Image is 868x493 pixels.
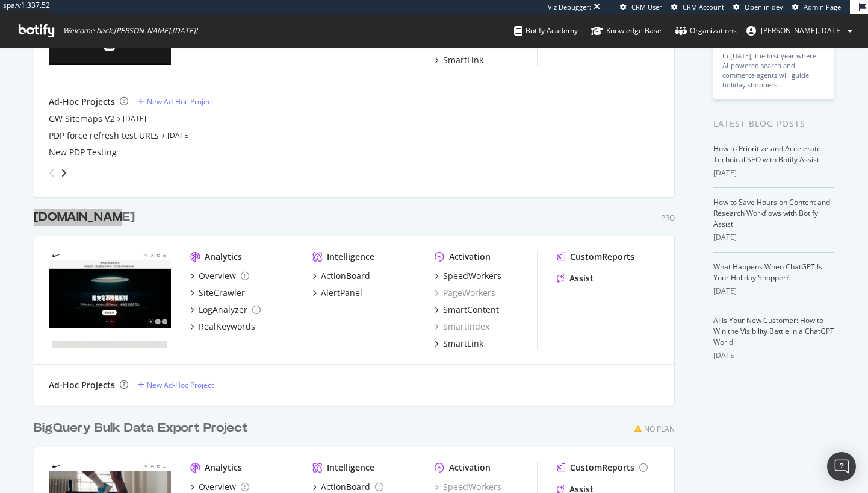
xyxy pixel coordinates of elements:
a: ActionBoard [312,481,383,493]
div: Analytics [205,462,242,474]
div: Overview [199,270,236,282]
div: SmartLink [443,54,483,66]
a: Overview [190,481,249,493]
a: How to Save Hours on Content and Research Workflows with Botify Assist [713,197,830,229]
a: SmartContent [435,304,499,316]
div: Knowledge Base [591,25,662,37]
a: Assist [557,272,594,284]
span: Admin Page [804,2,841,11]
a: SpeedWorkers [435,270,501,282]
div: Latest Blog Posts [713,117,834,130]
a: CustomReports [557,251,634,263]
div: LogAnalyzer [199,304,247,316]
a: Knowledge Base [591,14,662,47]
a: GW Sitemaps V2 [49,113,114,125]
a: CustomReports [557,462,648,474]
a: [DATE] [167,130,191,140]
a: New PDP Testing [49,146,117,159]
div: Botify Academy [514,25,578,37]
a: SmartLink [435,54,483,66]
a: [DOMAIN_NAME] [34,209,140,226]
div: Viz Debugger: [548,2,591,12]
div: Open Intercom Messenger [827,452,856,481]
span: CRM User [631,2,662,11]
div: New Ad-Hoc Project [147,96,214,107]
div: Pro [661,213,675,223]
a: SmartLink [435,338,483,350]
span: alexander.ramadan [761,25,843,36]
a: How to Prioritize and Accelerate Technical SEO with Botify Assist [713,143,821,165]
div: Intelligence [327,462,374,474]
div: Analytics [205,251,242,263]
a: RealKeywords [190,321,255,333]
a: ActionBoard [312,270,370,282]
div: Overview [199,481,236,493]
div: [DATE] [713,168,834,178]
div: RealKeywords [199,321,255,333]
a: SiteCrawler [190,287,245,299]
div: SmartContent [443,304,499,316]
a: Overview [190,270,249,282]
img: nike.com.cn [49,251,171,348]
div: [DATE] [713,350,834,361]
div: SmartLink [443,338,483,350]
div: Organizations [675,25,737,37]
div: AlertPanel [321,287,362,299]
div: angle-right [60,167,68,179]
a: Open in dev [733,2,783,12]
a: What Happens When ChatGPT Is Your Holiday Shopper? [713,262,822,283]
a: AlertPanel [312,287,362,299]
a: PageWorkers [435,287,495,299]
span: Open in dev [745,2,783,11]
a: Botify Academy [514,14,578,47]
div: BigQuery Bulk Data Export Project [34,419,248,437]
a: Organizations [675,14,737,47]
div: angle-left [44,163,60,183]
a: New Ad-Hoc Project [138,96,214,107]
a: BigQuery Bulk Data Export Project [34,419,253,437]
div: In [DATE], the first year where AI-powered search and commerce agents will guide holiday shoppers… [722,51,825,90]
button: [PERSON_NAME].[DATE] [737,21,862,40]
div: [DOMAIN_NAME] [34,209,135,226]
span: CRM Account [683,2,724,11]
a: SpeedWorkers [435,481,501,493]
div: Activation [449,251,491,263]
span: Welcome back, [PERSON_NAME].[DATE] ! [63,26,197,36]
a: CRM Account [671,2,724,12]
a: New Ad-Hoc Project [138,380,214,390]
div: Activation [449,462,491,474]
div: SiteCrawler [199,287,245,299]
a: CRM User [620,2,662,12]
a: LogAnalyzer [190,304,261,316]
div: Assist [569,272,594,284]
div: CustomReports [570,462,634,474]
div: SpeedWorkers [443,270,501,282]
div: ActionBoard [321,481,370,493]
a: AI Is Your New Customer: How to Win the Visibility Battle in a ChatGPT World [713,315,834,347]
a: SmartIndex [435,321,489,333]
a: [DATE] [123,113,146,124]
div: No Plan [644,424,675,434]
a: Admin Page [792,2,841,12]
div: Intelligence [327,251,374,263]
div: [DATE] [713,232,834,243]
div: [DATE] [713,286,834,297]
a: PDP force refresh test URLs [49,130,159,142]
div: New Ad-Hoc Project [147,380,214,390]
div: Ad-Hoc Projects [49,379,115,391]
div: Ad-Hoc Projects [49,96,115,108]
div: CustomReports [570,251,634,263]
div: ActionBoard [321,270,370,282]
